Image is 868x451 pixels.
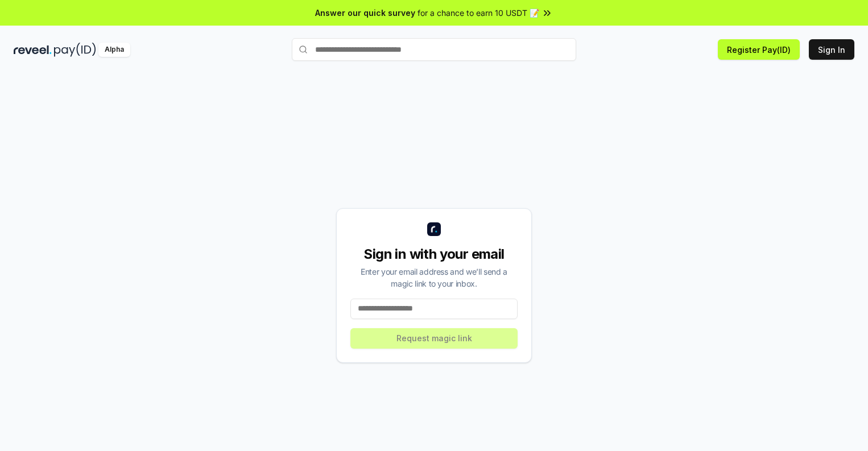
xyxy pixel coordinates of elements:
img: logo_small [427,222,441,236]
div: Alpha [98,43,130,57]
span: for a chance to earn 10 USDT 📝 [418,7,539,19]
span: Answer our quick survey [315,7,415,19]
div: Sign in with your email [350,245,518,263]
img: reveel_dark [14,43,52,57]
button: Register Pay(ID) [718,39,800,60]
div: Enter your email address and we’ll send a magic link to your inbox. [350,266,518,289]
button: Sign In [809,39,854,60]
img: pay_id [54,43,96,57]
